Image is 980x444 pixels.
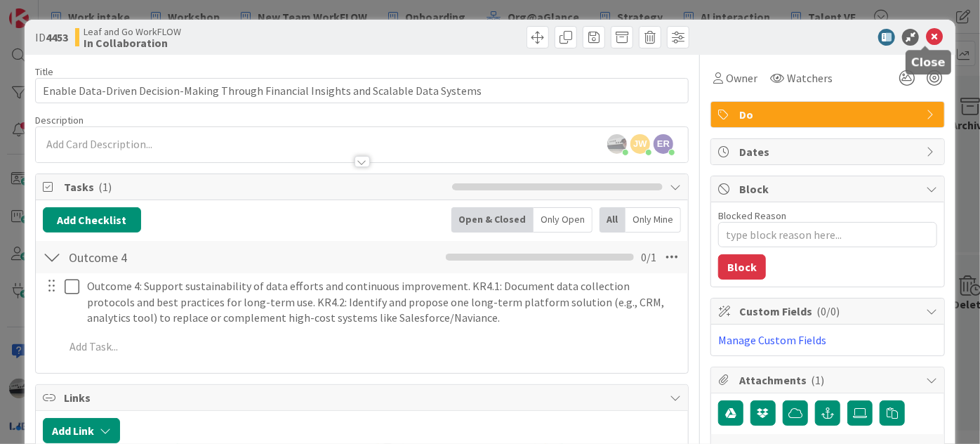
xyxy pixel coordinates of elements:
div: All [600,207,625,233]
span: JW [630,134,650,154]
span: Block [739,181,919,197]
span: ID [35,29,68,46]
p: Outcome 4: Support sustainability of data efforts and continuous improvement. KR4.1: Document dat... [87,278,678,326]
span: Custom Fields [739,303,919,320]
span: Watchers [787,70,833,86]
button: Add Link [43,418,120,443]
span: 0 / 1 [641,249,656,266]
b: In Collaboration [84,37,181,48]
span: ( 1 ) [811,373,824,387]
span: Tasks [64,178,445,195]
label: Title [35,65,53,78]
h5: Close [911,55,946,69]
span: Attachments [739,372,919,388]
span: ( 0/0 ) [816,304,840,318]
div: Only Mine [625,207,681,233]
input: type card name here... [35,78,689,103]
span: Owner [726,70,757,86]
a: Manage Custom Fields [718,333,826,347]
input: Add Checklist... [64,244,336,270]
span: ER [654,134,673,154]
label: Blocked Reason [718,209,786,222]
span: Description [35,114,84,126]
span: Leaf and Go WorkFLOW [84,26,181,37]
b: 4453 [46,30,68,44]
span: Do [739,106,919,123]
span: Dates [739,143,919,160]
button: Add Checklist [43,207,141,233]
div: Open & Closed [451,207,534,233]
img: jIClQ55mJEe4la83176FWmfCkxn1SgSj.jpg [607,134,627,154]
button: Block [718,254,766,280]
div: Only Open [534,207,592,233]
span: Links [64,389,663,406]
span: ( 1 ) [98,180,112,194]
